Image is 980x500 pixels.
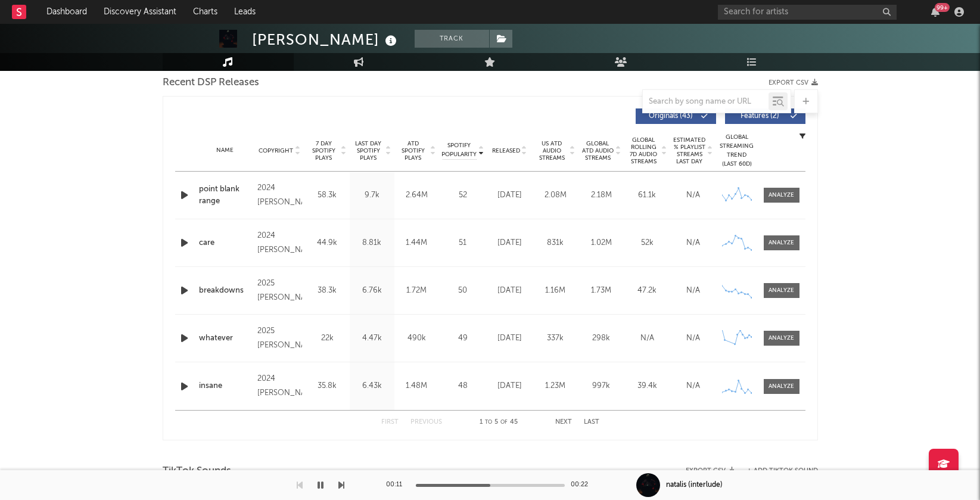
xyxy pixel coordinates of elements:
[353,285,391,297] div: 6.76k
[397,380,436,392] div: 1.48M
[257,324,301,353] div: 2025 [PERSON_NAME]
[584,419,599,426] button: Last
[673,285,713,297] div: N/A
[199,146,252,155] div: Name
[500,420,508,425] span: of
[581,237,621,249] div: 1.02M
[673,136,706,165] span: Estimated % Playlist Streams Last Day
[308,380,347,392] div: 35.8k
[571,478,595,492] div: 00:22
[381,419,399,426] button: First
[353,237,391,249] div: 8.81k
[257,277,301,305] div: 2025 [PERSON_NAME]
[397,140,429,162] span: ATD Spotify Plays
[353,380,391,392] div: 6.43k
[442,333,484,344] div: 49
[163,76,259,90] span: Recent DSP Releases
[627,190,667,201] div: 61.1k
[442,285,484,297] div: 50
[257,229,301,257] div: 2024 [PERSON_NAME]
[442,380,484,392] div: 48
[581,380,621,392] div: 997k
[627,285,667,297] div: 47.2k
[490,285,530,297] div: [DATE]
[719,133,755,169] div: Global Streaming Trend (Last 60D)
[643,113,698,120] span: Originals ( 43 )
[353,333,391,344] div: 4.47k
[257,372,301,400] div: 2024 [PERSON_NAME]
[581,285,621,297] div: 1.73M
[308,140,340,162] span: 7 Day Spotify Plays
[466,415,531,430] div: 1 5 45
[397,190,436,201] div: 2.64M
[673,380,713,392] div: N/A
[490,380,530,392] div: [DATE]
[666,480,723,490] div: natalis (interlude)
[735,468,818,474] button: + Add TikTok Sound
[490,237,530,249] div: [DATE]
[581,190,621,201] div: 2.18M
[199,237,252,249] a: care
[536,285,575,297] div: 1.16M
[492,147,520,154] span: Released
[673,237,713,249] div: N/A
[397,333,436,344] div: 490k
[636,108,716,124] button: Originals(43)
[769,79,818,86] button: Export CSV
[397,285,436,297] div: 1.72M
[686,467,735,474] button: Export CSV
[410,419,442,426] button: Previous
[386,478,410,492] div: 00:11
[259,147,293,154] span: Copyright
[555,419,572,426] button: Next
[536,237,575,249] div: 831k
[536,140,568,162] span: US ATD Audio Streams
[199,333,252,344] a: whatever
[199,285,252,297] a: breakdowns
[673,190,713,201] div: N/A
[627,237,667,249] div: 52k
[442,190,484,201] div: 52
[353,190,391,201] div: 9.7k
[536,333,575,344] div: 337k
[627,136,660,165] span: Global Rolling 7D Audio Streams
[718,5,897,20] input: Search for artists
[581,333,621,344] div: 298k
[581,140,614,162] span: Global ATD Audio Streams
[308,237,347,249] div: 44.9k
[199,380,252,392] a: insane
[536,380,575,392] div: 1.23M
[353,140,384,162] span: Last Day Spotify Plays
[935,3,950,12] div: 99 +
[725,108,805,124] button: Features(2)
[257,181,301,210] div: 2024 [PERSON_NAME]
[747,468,818,474] button: + Add TikTok Sound
[442,237,484,249] div: 51
[490,190,530,201] div: [DATE]
[733,113,788,120] span: Features ( 2 )
[673,333,713,344] div: N/A
[627,380,667,392] div: 39.4k
[252,30,400,49] div: [PERSON_NAME]
[163,464,231,479] span: TikTok Sounds
[441,141,477,159] span: Spotify Popularity
[308,285,347,297] div: 38.3k
[397,237,436,249] div: 1.44M
[490,333,530,344] div: [DATE]
[308,333,347,344] div: 22k
[536,190,575,201] div: 2.08M
[627,333,667,344] div: N/A
[415,30,489,48] button: Track
[308,190,347,201] div: 58.3k
[643,97,769,107] input: Search by song name or URL
[931,7,939,17] button: 99+
[485,420,492,425] span: to
[199,184,252,207] a: point blank range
